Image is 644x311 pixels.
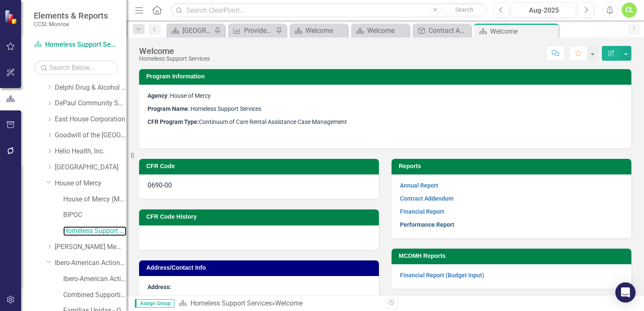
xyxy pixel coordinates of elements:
div: Aug-2025 [515,5,573,16]
a: House of Mercy [55,179,126,188]
div: Contract Addendum [429,25,469,36]
a: [GEOGRAPHIC_DATA] [169,25,212,36]
span: Search [455,6,473,13]
a: Combined Supportive Housing (Rent and CM) [63,290,126,300]
a: Financial Report (Budget Input) [400,272,484,279]
span: 0690-00 [148,181,172,189]
button: Search [443,4,485,16]
input: Search ClearPoint... [171,3,487,18]
a: East House Corporation [55,115,126,124]
input: Search Below... [34,60,118,75]
div: Welcome [275,299,303,307]
strong: Program Name [148,105,188,112]
a: Performance Report [400,221,454,228]
a: Contract Addendum [400,195,453,202]
span: Assign Group [135,299,174,308]
span: Elements & Reports [34,11,108,21]
a: Annual Report [400,182,438,189]
span: : House of Mercy [148,92,211,99]
a: Welcome [292,25,346,36]
h3: Reports [399,163,627,169]
a: Homeless Support Services [63,226,126,236]
h3: Address/Contact Info [146,265,375,271]
a: Delphi Drug & Alcohol Council [55,83,126,93]
strong: CFR Program Type: [148,118,199,125]
a: [GEOGRAPHIC_DATA] [55,163,126,172]
div: Provider Tracking (Multi-view) [244,25,274,36]
a: [PERSON_NAME] Memorial Institute, Inc. [55,242,126,252]
a: Welcome [353,25,407,36]
h3: CFR Code History [146,214,375,220]
div: Welcome [490,26,556,37]
a: Contract Addendum [415,25,469,36]
div: Welcome [139,46,210,56]
h3: MCOMH Reports [399,253,627,259]
a: Ibero-American Action League, Inc. (MCOMH Internal) [63,274,126,284]
h3: CFR Code [146,163,375,169]
button: CL [622,3,637,18]
a: House of Mercy (MCOMH Internal) [63,195,126,204]
h3: Program Information [146,73,627,80]
a: Ibero-American Action League, Inc. [55,258,126,268]
div: Open Intercom Messenger [615,282,636,303]
div: Homeless Support Services [139,56,210,62]
a: Provider Tracking (Multi-view) [230,25,274,36]
a: BIPOC [63,210,126,220]
div: » [179,299,379,308]
a: Helio Health, Inc. [55,147,126,156]
strong: Agency [148,92,167,99]
button: Aug-2025 [512,3,576,18]
strong: Address: [148,284,171,290]
a: Goodwill of the [GEOGRAPHIC_DATA] [55,131,126,140]
div: [GEOGRAPHIC_DATA] [182,25,212,36]
a: Homeless Support Services [34,40,118,50]
a: Financial Report [400,208,444,215]
span: Continuum of Care Rental Assistance Case Management [148,118,347,125]
img: ClearPoint Strategy [4,10,19,24]
span: : Homeless Support Services [148,105,261,112]
small: CCSI: Monroe [34,21,108,27]
a: Homeless Support Services [191,299,272,307]
div: Welcome [367,25,407,36]
div: Welcome [306,25,346,36]
a: DePaul Community Services, lnc. [55,99,126,108]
